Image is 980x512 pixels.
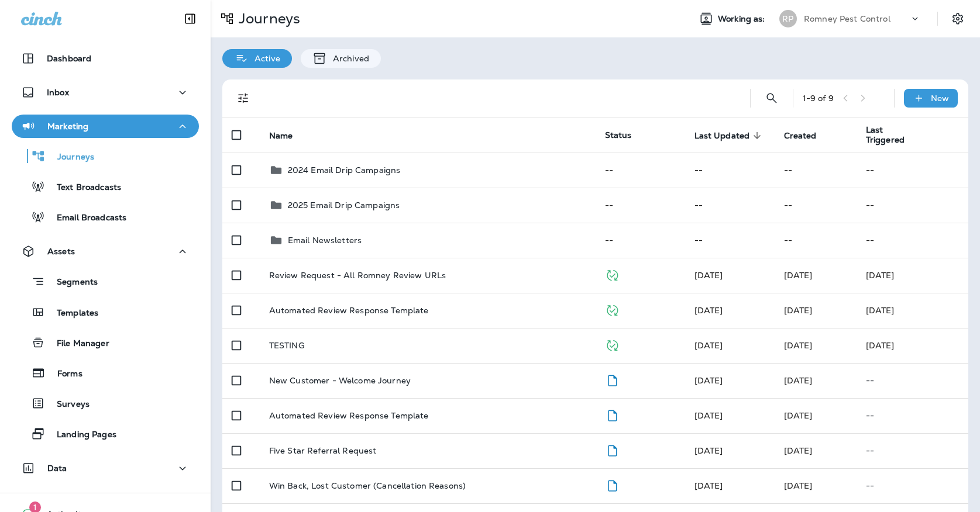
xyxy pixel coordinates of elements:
[605,479,620,490] span: Draft
[775,223,857,258] td: --
[596,153,685,188] td: --
[857,258,968,293] td: [DATE]
[12,300,199,324] button: Templates
[12,47,199,70] button: Dashboard
[803,94,834,103] div: 1 - 9 of 9
[605,304,620,314] span: Published
[45,277,98,289] p: Segments
[269,130,308,141] span: Name
[694,340,723,351] span: Frank Carreno
[46,152,94,163] p: Journeys
[685,223,775,258] td: --
[47,54,91,63] p: Dashboard
[269,446,377,455] p: Five Star Referral Request
[47,247,75,256] p: Assets
[784,340,813,351] span: Frank Carreno
[12,391,199,416] button: Surveys
[12,361,199,385] button: Forms
[784,375,813,386] span: Maddie Madonecsky
[694,445,723,456] span: Maddie Madonecsky
[694,305,723,316] span: Caitlyn Harney
[269,271,446,280] p: Review Request - All Romney Review URLs
[232,87,255,110] button: Filters
[784,270,813,281] span: Eldon Nelson
[857,223,968,258] td: --
[866,125,927,145] span: Last Triggered
[605,444,620,455] span: Draft
[866,125,912,145] span: Last Triggered
[694,410,723,421] span: Maddie Madonecsky
[12,144,199,168] button: Journeys
[174,7,207,30] button: Collapse Sidebar
[784,305,813,316] span: Caitlyn Harney
[605,269,620,279] span: Published
[694,270,723,281] span: Eldon Nelson
[866,481,959,490] p: --
[45,308,98,319] p: Templates
[596,188,685,223] td: --
[12,456,199,480] button: Data
[685,153,775,188] td: --
[288,200,400,210] p: 2025 Email Drip Campaigns
[269,131,293,141] span: Name
[718,14,768,24] span: Working as:
[775,153,857,188] td: --
[327,54,369,63] p: Archived
[45,430,116,441] p: Landing Pages
[45,399,90,410] p: Surveys
[804,14,890,23] p: Romney Pest Control
[866,411,959,420] p: --
[269,341,304,350] p: TESTING
[12,421,199,446] button: Landing Pages
[760,87,783,110] button: Search Journeys
[694,131,750,141] span: Last Updated
[857,153,968,188] td: --
[47,463,67,473] p: Data
[46,369,82,380] p: Forms
[45,182,121,193] p: Text Broadcasts
[269,306,429,315] p: Automated Review Response Template
[866,376,959,385] p: --
[784,130,832,141] span: Created
[866,446,959,455] p: --
[288,165,401,175] p: 2024 Email Drip Campaigns
[12,115,199,138] button: Marketing
[47,122,88,131] p: Marketing
[249,54,280,63] p: Active
[784,480,813,491] span: Maddie Madonecsky
[779,10,797,27] div: RP
[694,375,723,386] span: Maddie Madonecsky
[45,338,109,350] p: File Manager
[784,445,813,456] span: Maddie Madonecsky
[931,94,949,103] p: New
[857,328,968,363] td: [DATE]
[234,10,300,27] p: Journeys
[605,374,620,385] span: Draft
[12,330,199,355] button: File Manager
[12,81,199,104] button: Inbox
[784,410,813,421] span: Maddie Madonecsky
[694,480,723,491] span: Maddie Madonecsky
[784,131,817,141] span: Created
[685,188,775,223] td: --
[269,376,411,385] p: New Customer - Welcome Journey
[857,293,968,328] td: [DATE]
[12,205,199,229] button: Email Broadcasts
[857,188,968,223] td: --
[12,269,199,294] button: Segments
[45,213,126,224] p: Email Broadcasts
[12,174,199,199] button: Text Broadcasts
[605,130,632,140] span: Status
[775,188,857,223] td: --
[269,411,429,420] p: Automated Review Response Template
[47,88,69,97] p: Inbox
[605,409,620,420] span: Draft
[947,8,968,29] button: Settings
[288,236,362,245] p: Email Newsletters
[694,130,765,141] span: Last Updated
[269,481,466,490] p: Win Back, Lost Customer (Cancellation Reasons)
[12,240,199,263] button: Assets
[605,339,620,350] span: Published
[596,223,685,258] td: --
